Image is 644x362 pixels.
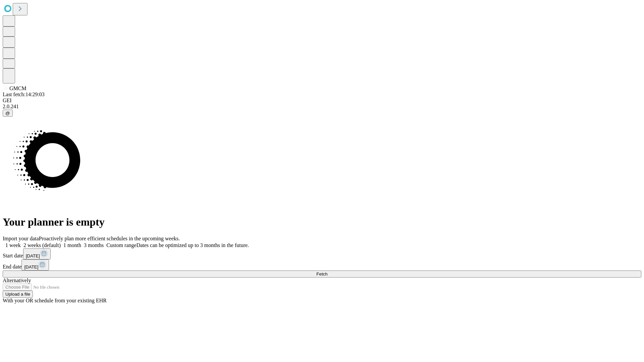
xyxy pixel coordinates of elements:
[3,92,45,97] span: Last fetch: 14:29:03
[3,259,641,270] div: End date
[3,216,641,228] h1: Your planner is empty
[137,242,249,248] span: Dates can be optimized up to 3 months in the future.
[63,242,81,248] span: 1 month
[5,242,21,248] span: 1 week
[39,236,180,241] span: Proactively plan more efficient schedules in the upcoming weeks.
[3,248,641,259] div: Start date
[3,291,33,298] button: Upload a file
[26,253,40,258] span: [DATE]
[3,270,641,278] button: Fetch
[106,242,136,248] span: Custom range
[5,111,10,116] span: @
[9,85,26,91] span: GMCM
[21,259,49,270] button: [DATE]
[84,242,104,248] span: 3 months
[3,104,641,110] div: 2.0.241
[3,278,31,283] span: Alternatively
[23,242,61,248] span: 2 weeks (default)
[316,271,327,277] span: Fetch
[23,248,51,259] button: [DATE]
[3,98,641,104] div: GEI
[3,110,13,117] button: @
[3,298,107,303] span: With your OR schedule from your existing EHR
[3,236,39,241] span: Import your data
[24,264,38,269] span: [DATE]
